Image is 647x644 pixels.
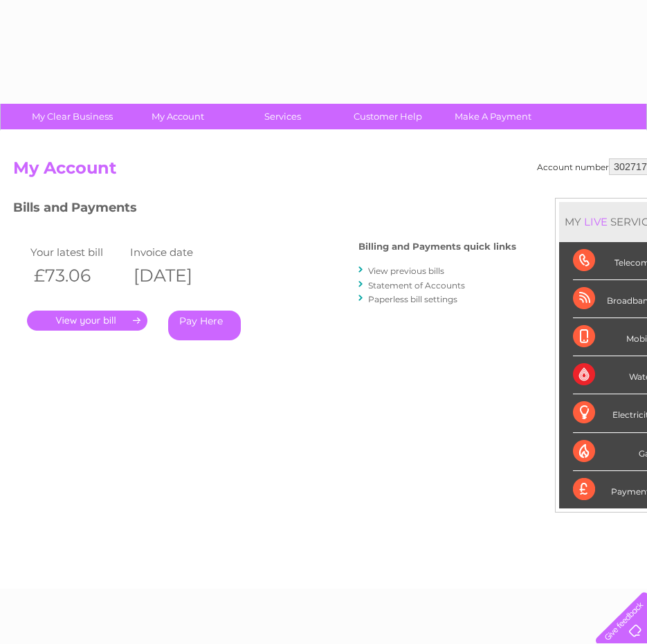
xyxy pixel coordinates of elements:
a: Customer Help [331,104,445,129]
a: My Clear Business [15,104,129,129]
a: Pay Here [168,311,241,340]
a: . [27,311,147,331]
h3: Bills and Payments [13,198,516,222]
a: Services [226,104,340,129]
td: Invoice date [127,243,226,261]
a: View previous bills [368,266,444,276]
th: [DATE] [127,261,226,290]
a: Make A Payment [436,104,550,129]
a: My Account [120,104,235,129]
td: Your latest bill [27,243,127,261]
th: £73.06 [27,261,127,290]
div: LIVE [581,215,610,228]
h4: Billing and Payments quick links [358,241,516,252]
a: Statement of Accounts [368,280,465,291]
a: Paperless bill settings [368,294,457,304]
